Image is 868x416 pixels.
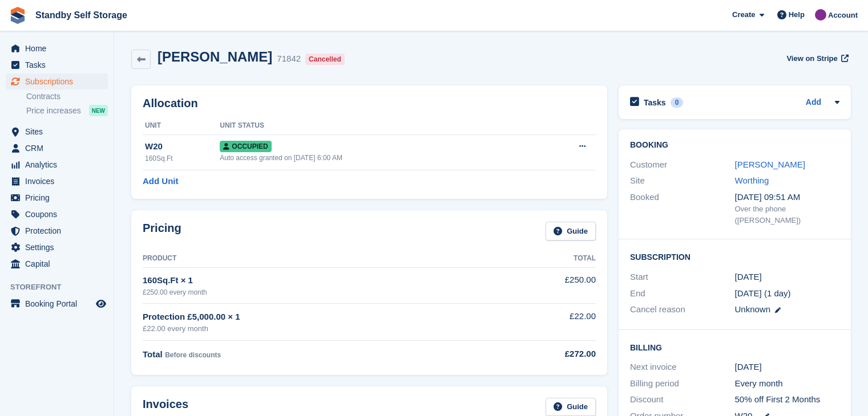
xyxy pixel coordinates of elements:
th: Total [486,250,596,268]
div: Discount [630,393,735,406]
span: Price increases [26,105,81,116]
span: Pricing [25,190,94,206]
a: menu [6,40,108,56]
div: 71842 [277,52,301,66]
a: menu [6,223,108,239]
span: Before discounts [165,351,221,359]
h2: Pricing [143,222,181,240]
h2: Subscription [630,251,839,262]
span: CRM [25,140,94,156]
div: Customer [630,158,735,172]
div: 50% off First 2 Months [735,393,840,406]
span: Tasks [25,57,94,73]
td: £250.00 [486,267,596,303]
a: [PERSON_NAME] [735,160,805,169]
div: Site [630,174,735,187]
div: [DATE] [735,361,840,374]
span: Storefront [10,282,114,293]
div: [DATE] 09:51 AM [735,191,840,204]
span: Settings [25,239,94,255]
div: Auto access granted on [DATE] 6:00 AM [220,153,534,163]
a: menu [6,74,108,89]
span: Unknown [735,304,771,314]
a: View on Stripe [782,49,851,68]
div: Booked [630,191,735,226]
span: Help [789,9,805,21]
h2: Booking [630,141,839,150]
span: Sites [25,124,94,140]
a: menu [6,296,108,312]
div: Protection £5,000.00 × 1 [143,311,486,324]
div: W20 [145,140,220,153]
span: Invoices [25,173,94,189]
span: Create [732,9,755,21]
div: 0 [671,97,684,108]
div: Billing period [630,377,735,390]
div: £272.00 [486,348,596,361]
a: menu [6,173,108,189]
div: End [630,287,735,300]
a: Price increases NEW [26,104,108,117]
a: menu [6,140,108,156]
h2: Billing [630,341,839,353]
span: Booking Portal [25,296,94,312]
span: Subscriptions [25,74,94,89]
a: Add Unit [143,175,178,188]
a: menu [6,239,108,255]
span: Total [143,349,163,359]
div: Next invoice [630,361,735,374]
a: Standby Self Storage [31,6,132,25]
div: £250.00 every month [143,287,486,297]
img: stora-icon-8386f47178a22dfd0bd8f6a31ec36ba5ce8667c1dd55bd0f319d3a0aa187defe.svg [9,7,26,24]
span: Occupied [220,141,271,152]
h2: [PERSON_NAME] [158,49,272,64]
span: View on Stripe [786,53,837,64]
div: £22.00 every month [143,323,486,335]
a: menu [6,157,108,173]
span: Protection [25,223,94,239]
td: £22.00 [486,304,596,341]
a: Guide [546,222,596,240]
div: NEW [89,105,108,116]
a: Preview store [94,297,108,311]
h2: Allocation [143,97,596,110]
div: 160Sq.Ft × 1 [143,274,486,287]
span: Analytics [25,157,94,173]
span: Capital [25,256,94,272]
a: Worthing [735,176,769,185]
h2: Tasks [644,97,666,108]
span: Home [25,40,94,56]
time: 2025-02-09 01:00:00 UTC [735,271,762,284]
div: 160Sq.Ft [145,153,220,164]
span: [DATE] (1 day) [735,288,791,298]
th: Unit Status [220,117,534,135]
div: Over the phone ([PERSON_NAME]) [735,203,840,226]
div: Cancelled [305,54,345,65]
a: menu [6,124,108,140]
a: menu [6,57,108,73]
div: Cancel reason [630,303,735,316]
th: Unit [143,117,220,135]
span: Coupons [25,206,94,222]
div: Every month [735,377,840,390]
a: Contracts [26,91,108,102]
img: Sue Ford [815,9,826,21]
span: Account [828,10,858,21]
th: Product [143,250,486,268]
a: menu [6,190,108,206]
div: Start [630,271,735,284]
a: Add [806,96,821,109]
a: menu [6,256,108,272]
a: menu [6,206,108,222]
